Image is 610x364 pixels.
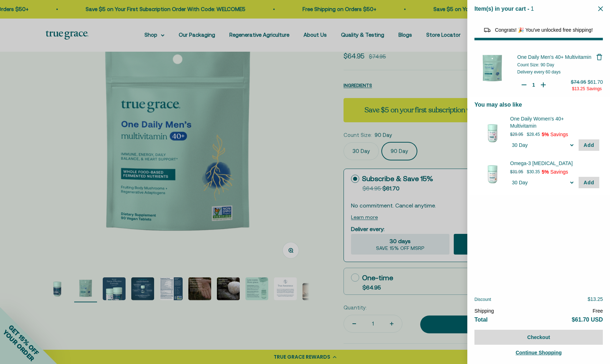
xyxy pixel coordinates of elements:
span: Omega-3 [MEDICAL_DATA] [510,160,590,167]
div: Delivery every 60 days [517,69,596,75]
span: Total [474,317,488,323]
button: Remove One Daily Men's 40+ Multivitamin [596,53,603,61]
img: One Daily Men&#39;s 40+ Multivitamin - 90 Day [474,51,510,87]
span: Continue Shopping [515,350,561,355]
span: One Daily Women's 40+ Multivitamin [510,115,590,129]
img: 30 Day [478,160,507,188]
p: $30.35 [527,168,540,175]
span: Savings [550,132,568,137]
span: $13.25 [572,86,585,91]
span: Discount [474,297,491,302]
span: Savings [586,86,602,91]
button: Add [579,177,599,188]
span: $61.70 USD [572,317,603,323]
div: One Daily Women's 40+ Multivitamin [510,115,599,129]
img: 30 Day [478,119,507,147]
img: Reward bar icon image [483,26,492,34]
button: Close [598,5,603,12]
span: $13.25 [588,296,603,302]
span: Add [584,142,594,148]
span: Add [584,180,594,185]
span: Shipping [474,308,494,314]
a: Continue Shopping [474,348,603,357]
button: Add [579,139,599,151]
span: Congrats! 🎉 You've unlocked free shipping! [495,27,593,33]
a: One Daily Men's 40+ Multivitamin [517,53,596,61]
span: 5% [542,169,549,175]
input: Quantity for One Daily Men's 40+ Multivitamin [530,81,537,88]
span: Item(s) in your cart - [474,6,529,12]
span: 1 [531,6,534,12]
span: $74.95 [571,79,586,85]
span: 5% [542,132,549,137]
span: $61.70 [588,79,603,85]
span: You may also like [474,102,522,108]
span: Free [593,308,603,314]
p: $29.95 [510,131,523,138]
button: Checkout [474,330,603,345]
span: Savings [550,169,568,175]
p: $28.45 [527,131,540,138]
span: Count Size: 90 Day [517,62,554,67]
p: $31.95 [510,168,523,175]
div: Omega-3 Fish Oil [510,160,599,167]
span: One Daily Men's 40+ Multivitamin [517,54,591,60]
